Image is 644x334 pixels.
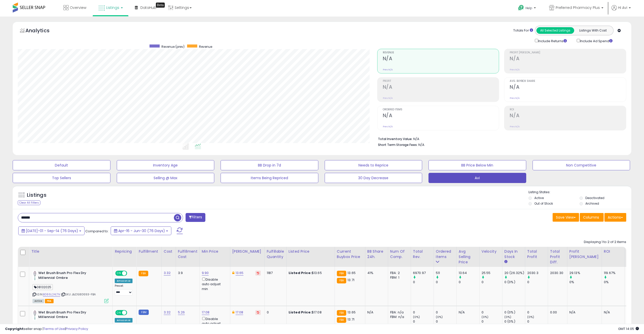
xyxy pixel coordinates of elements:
div: seller snap | | [5,327,88,331]
img: 313GRXfnJmL._SL40_.jpg [32,310,37,320]
a: Privacy Policy [66,326,88,331]
b: Total Inventory Value: [378,137,412,141]
small: Days In Stock. [504,260,507,264]
button: [DATE]-01 - Sep-14 (76 Days) [18,226,85,235]
div: Ordered Items [436,249,454,260]
button: Default [13,160,110,170]
div: N/A [569,310,598,315]
div: Repricing [115,249,134,254]
span: Avg. Buybox Share [510,80,626,83]
li: N/A [378,135,622,142]
div: Current Buybox Price [337,249,363,260]
div: Total Rev. [413,249,432,260]
label: Out of Stock [534,201,553,206]
span: Apr-16 - Jun-30 (76 Days) [118,228,165,233]
div: Velocity [482,249,500,254]
b: Short Term Storage Fees: [378,143,418,147]
i: Get Help [518,5,524,11]
small: Prev: N/A [510,125,520,128]
div: Title [31,249,110,254]
h5: Listings [27,192,46,199]
a: Hi Avi [612,5,631,17]
div: Totals For [513,28,533,33]
div: 119.67% [604,271,624,275]
div: N/A [604,310,621,315]
div: Clear All Filters [18,200,40,205]
span: ROI [510,108,626,111]
div: ROI [604,249,622,254]
div: Cost [164,249,174,254]
span: Overview [70,5,86,10]
div: 0 [527,280,548,284]
div: Fulfillment Cost [178,249,197,260]
div: 0 [436,280,456,284]
button: Top Sellers [13,173,110,183]
span: DataHub [140,5,156,10]
button: Columns [580,213,604,222]
a: Help [514,1,541,17]
span: Profit [PERSON_NAME] [510,51,626,54]
button: Non Competitive [533,160,630,170]
div: 0 [413,310,434,315]
div: 13.64 [459,271,479,275]
div: Tooltip anchor [156,3,165,8]
p: Listing States: [529,190,631,195]
div: 0 [482,280,502,284]
div: Displaying 1 to 2 of 2 items [584,240,626,245]
div: 41% [367,271,384,275]
span: 13.65 [348,270,356,275]
span: Columns [583,215,599,220]
span: Listings [106,5,119,10]
div: FBM: 1 [390,275,407,280]
button: Avi [428,173,526,183]
span: Hi Avi [618,5,627,10]
h2: N/A [510,84,626,91]
div: 0 [527,310,548,315]
label: Active [534,196,544,200]
div: FBA: 2 [390,271,407,275]
div: 0 [267,310,283,315]
label: Archived [585,201,599,206]
div: 0 [459,280,479,284]
label: Deactivated [585,196,604,200]
span: 08132025 [32,284,53,290]
div: 29.13% [569,271,602,275]
b: Listed Price: [289,270,312,275]
a: 9.90 [202,270,209,276]
small: FBA [337,317,346,323]
button: 30 Day Decrease [325,173,422,183]
div: FBM: n/a [390,315,407,319]
a: B086L24LTN [43,292,60,297]
span: Revenue [383,51,499,54]
h2: N/A [383,84,499,91]
button: Inventory Age [117,160,214,170]
h2: N/A [383,56,499,63]
small: (0%) [436,315,443,319]
div: BB Share 24h. [367,249,386,260]
div: N/A [367,310,384,315]
small: Prev: N/A [383,125,393,128]
div: 0 (0%) [504,280,525,284]
div: Fulfillable Quantity [267,249,284,260]
a: 3.32 [164,270,171,276]
button: Items Being Repriced [221,173,318,183]
small: (0%) [413,315,420,319]
b: Listed Price: [289,310,312,315]
div: 0% [604,280,624,284]
div: 6970.97 [413,271,434,275]
div: Include Ad Spend [573,38,621,44]
div: 2030.3 [527,271,548,275]
div: 0 (0%) [504,310,525,315]
small: FBA [337,310,346,316]
small: (0%) [504,315,511,319]
div: $13.65 [289,271,331,275]
div: Listed Price [289,249,333,254]
span: ON [116,271,122,276]
small: Prev: N/A [383,68,393,71]
small: FBA [337,271,346,276]
div: Preset: [115,284,133,296]
b: Wet Brush Brush Pro Flex Dry Millennial Ombre [38,310,100,321]
span: 13.65 [348,310,356,315]
div: Profit [PERSON_NAME] [569,249,600,260]
h5: Analytics [25,27,59,35]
